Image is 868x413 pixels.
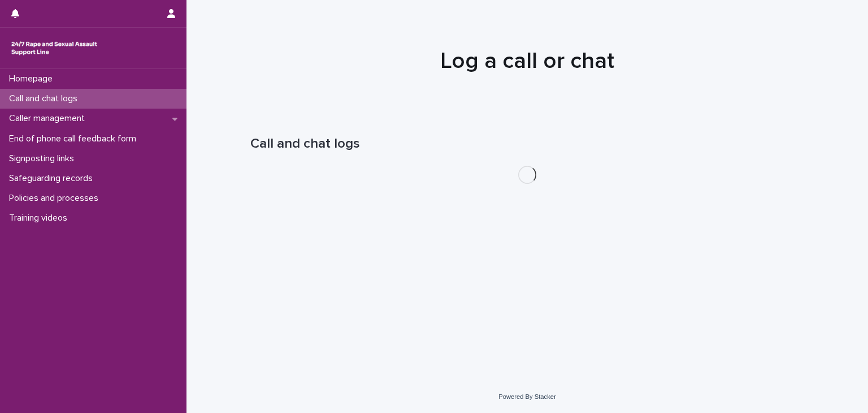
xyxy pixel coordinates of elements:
[5,193,107,204] p: Policies and processes
[5,134,145,144] p: End of phone call feedback form
[9,37,99,59] img: rhQMoQhaT3yELyF149Cw
[5,213,76,223] p: Training videos
[5,93,86,104] p: Call and chat logs
[498,393,555,400] a: Powered By Stacker
[250,48,804,75] h1: Log a call or chat
[5,173,102,184] p: Safeguarding records
[250,136,804,152] h1: Call and chat logs
[5,113,94,124] p: Caller management
[5,153,83,164] p: Signposting links
[5,74,62,84] p: Homepage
